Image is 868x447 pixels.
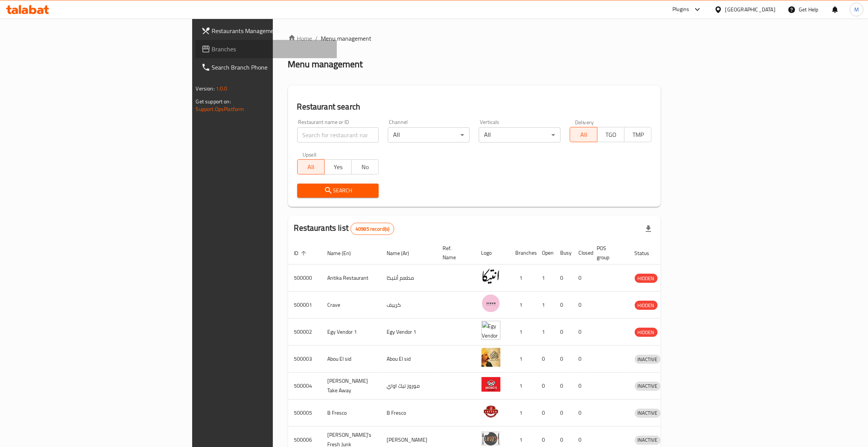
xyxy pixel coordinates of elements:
span: Get support on: [196,97,231,106]
span: 1.0.0 [216,84,228,94]
button: All [297,159,325,174]
td: 0 [536,399,554,426]
span: HIDDEN [635,274,658,283]
td: 0 [573,372,591,399]
button: No [351,159,379,174]
span: INACTIVE [635,409,661,417]
a: Restaurants Management [195,22,337,40]
div: All [479,127,561,143]
td: 1 [536,319,554,346]
h2: Restaurants list [294,222,395,235]
span: Ref. Name [443,244,466,262]
span: INACTIVE [635,382,661,390]
td: 1 [510,292,536,319]
img: Moro's Take Away [481,375,500,394]
td: 1 [510,372,536,399]
td: 1 [510,399,536,426]
label: Upsell [303,152,317,157]
span: Search Branch Phone [212,63,331,72]
img: Abou El sid [481,348,500,367]
span: TGO [600,129,621,140]
button: TMP [624,127,651,142]
a: Search Branch Phone [195,58,337,76]
div: Total records count [350,223,394,235]
span: ID [294,249,309,258]
span: All [301,162,322,173]
td: موروز تيك اواي [381,372,437,399]
span: Branches [212,44,331,54]
span: Version: [196,84,215,94]
button: All [570,127,597,142]
label: Delivery [575,119,594,125]
td: 0 [573,319,591,346]
td: 0 [536,346,554,372]
span: HIDDEN [635,328,658,337]
div: Export file [639,220,658,238]
span: Restaurants Management [212,26,331,35]
td: 0 [573,265,591,292]
td: مطعم أنتيكا [381,265,437,292]
th: Busy [554,241,573,265]
td: Egy Vendor 1 [381,319,437,346]
span: M [854,5,859,14]
td: B Fresco [381,399,437,426]
span: Status [635,249,659,258]
input: Search for restaurant name or ID.. [297,127,379,143]
td: 0 [554,346,573,372]
span: INACTIVE [635,355,661,364]
td: 0 [554,372,573,399]
nav: breadcrumb [288,34,661,43]
div: Plugins [672,5,689,14]
span: Name (En) [328,249,361,258]
button: Yes [324,159,352,174]
span: TMP [628,129,648,140]
a: Branches [195,40,337,58]
button: Search [297,184,379,198]
td: 1 [510,265,536,292]
td: B Fresco [322,399,381,426]
div: INACTIVE [635,436,661,445]
a: Support.OpsPlatform [196,104,244,114]
td: كرييف [381,292,437,319]
span: All [573,129,594,140]
td: [PERSON_NAME] Take Away [322,372,381,399]
div: HIDDEN [635,274,658,283]
div: [GEOGRAPHIC_DATA] [725,5,776,14]
span: No [355,162,376,173]
td: 1 [536,292,554,319]
span: POS group [597,244,620,262]
td: 1 [536,265,554,292]
button: TGO [597,127,624,142]
td: 0 [554,399,573,426]
img: B Fresco [481,402,500,421]
div: All [388,127,470,143]
h2: Menu management [288,58,363,70]
td: 0 [554,319,573,346]
h2: Restaurant search [297,101,652,113]
img: Egy Vendor 1 [481,321,500,340]
td: 0 [554,265,573,292]
td: 1 [510,346,536,372]
img: Crave [481,294,500,313]
div: HIDDEN [635,301,658,310]
th: Open [536,241,554,265]
span: 40985 record(s) [351,225,394,233]
td: 0 [573,399,591,426]
th: Logo [475,241,510,265]
td: Abou El sid [322,346,381,372]
span: Menu management [321,34,372,43]
th: Branches [510,241,536,265]
span: HIDDEN [635,301,658,310]
span: Search [303,186,373,195]
img: Antika Restaurant [481,267,500,286]
td: 0 [573,292,591,319]
td: 0 [554,292,573,319]
td: Crave [322,292,381,319]
td: 0 [573,346,591,372]
th: Closed [573,241,591,265]
td: Antika Restaurant [322,265,381,292]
